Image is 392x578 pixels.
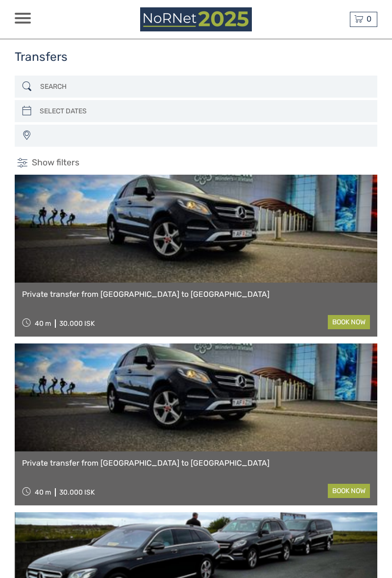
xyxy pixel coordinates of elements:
[59,319,95,328] div: 30.000 ISK
[140,7,252,31] img: 3258-41b625c3-b3ba-4726-b4dc-f26af99be3a7_logo_small.png
[15,50,68,64] h1: Transfers
[365,14,373,24] span: 0
[35,319,51,328] span: 40 m
[22,290,370,299] a: Private transfer from [GEOGRAPHIC_DATA] to [GEOGRAPHIC_DATA]
[32,157,79,169] span: Show filters
[15,157,377,169] h4: Show filters
[22,459,370,468] a: Private transfer from [GEOGRAPHIC_DATA] to [GEOGRAPHIC_DATA]
[36,79,354,95] input: SEARCH
[328,315,370,329] a: book now
[36,103,353,119] input: SELECT DATES
[328,484,370,498] a: book now
[59,488,95,497] div: 30.000 ISK
[35,488,51,497] span: 40 m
